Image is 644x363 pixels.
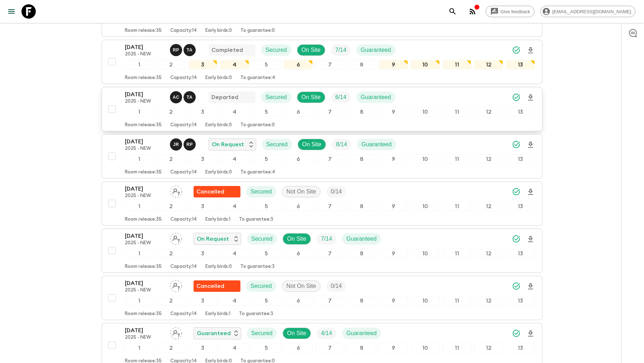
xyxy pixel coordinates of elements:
[251,329,273,338] p: Secured
[379,60,408,69] div: 9
[282,186,321,197] div: Not On Site
[102,134,542,178] button: [DATE]2025 - NEWJohan Roslan, Roy PhangOn RequestSecuredOn SiteTrip FillGuaranteed123456789101112...
[125,107,154,117] div: 1
[321,235,332,243] p: 7 / 14
[526,235,535,244] svg: Download Onboarding
[265,93,287,102] p: Secured
[506,60,535,69] div: 13
[240,264,275,270] p: To guarantee: 3
[205,122,232,128] p: Early birds: 0
[205,28,232,34] p: Early birds: 0
[189,154,218,164] div: 3
[506,107,535,117] div: 13
[205,264,232,270] p: Early birds: 0
[157,107,186,117] div: 2
[186,142,193,147] p: R P
[361,46,391,54] p: Guaranteed
[336,140,347,149] p: 8 / 14
[526,329,535,338] svg: Download Onboarding
[205,311,230,317] p: Early birds: 1
[251,235,273,243] p: Secured
[125,28,162,34] p: Room release: 35
[197,329,231,338] p: Guaranteed
[284,154,313,164] div: 6
[125,311,162,317] p: Room release: 35
[220,60,249,69] div: 4
[512,187,521,196] svg: Synced Successfully
[205,75,232,81] p: Early birds: 0
[512,93,521,102] svg: Synced Successfully
[486,6,535,17] a: Give feedback
[287,282,316,290] p: Not On Site
[125,75,162,81] p: Room release: 35
[250,282,272,290] p: Secured
[125,217,162,222] p: Room release: 35
[474,107,503,117] div: 12
[284,107,313,117] div: 6
[197,235,229,243] p: On Request
[262,139,292,150] div: Secured
[102,181,542,226] button: [DATE]2025 - NEWAssign pack leaderFlash Pack cancellationSecuredNot On SiteTrip Fill1234567891011...
[361,93,391,102] p: Guaranteed
[240,170,275,175] p: To guarantee: 4
[284,60,313,69] div: 6
[379,107,408,117] div: 9
[474,60,503,69] div: 12
[526,188,535,196] svg: Download Onboarding
[125,51,164,57] p: 2025 - NEW
[411,296,440,305] div: 10
[125,137,164,146] p: [DATE]
[247,233,277,245] div: Secured
[316,202,345,211] div: 7
[347,202,376,211] div: 8
[411,343,440,353] div: 10
[347,343,376,353] div: 8
[317,328,336,339] div: Trip Fill
[297,92,325,103] div: On Site
[411,202,440,211] div: 10
[302,93,321,102] p: On Site
[220,107,249,117] div: 4
[283,233,311,245] div: On Site
[239,311,273,317] p: To guarantee: 3
[196,187,224,196] p: Cancelled
[125,122,162,128] p: Room release: 35
[361,140,392,149] p: Guaranteed
[252,60,281,69] div: 5
[252,202,281,211] div: 5
[4,4,19,19] button: menu
[287,235,306,243] p: On Site
[170,141,197,146] span: Johan Roslan, Roy Phang
[379,154,408,164] div: 9
[125,335,164,340] p: 2025 - NEW
[506,249,535,258] div: 13
[125,193,164,199] p: 2025 - NEW
[252,343,281,353] div: 5
[220,249,249,258] div: 4
[252,107,281,117] div: 5
[170,282,182,288] span: Assign pack leader
[331,187,342,196] p: 0 / 14
[125,264,162,270] p: Room release: 35
[347,249,376,258] div: 8
[240,28,275,34] p: To guarantee: 0
[157,202,186,211] div: 2
[205,170,232,175] p: Early birds: 0
[326,280,346,292] div: Trip Fill
[443,296,472,305] div: 11
[261,44,291,56] div: Secured
[512,140,521,149] svg: Synced Successfully
[526,46,535,55] svg: Download Onboarding
[170,122,197,128] p: Capacity: 14
[170,75,197,81] p: Capacity: 14
[240,122,275,128] p: To guarantee: 0
[411,60,440,69] div: 10
[125,60,154,69] div: 1
[220,202,249,211] div: 4
[512,235,521,243] svg: Synced Successfully
[170,188,182,193] span: Assign pack leader
[102,276,542,320] button: [DATE]2025 - NEWAssign pack leaderFlash Pack cancellationSecuredNot On SiteTrip Fill1234567891011...
[246,186,276,197] div: Secured
[194,280,240,292] div: Flash Pack cancellation
[443,60,472,69] div: 11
